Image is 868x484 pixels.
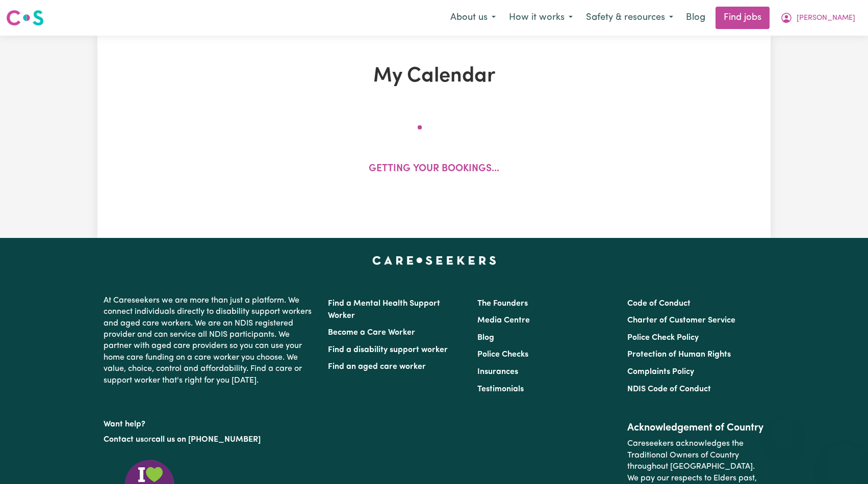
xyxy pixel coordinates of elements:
a: Protection of Human Rights [627,351,731,359]
iframe: Close message [773,419,793,439]
a: Insurances [477,368,518,376]
a: Contact us [104,436,144,444]
h1: My Calendar [160,64,708,89]
a: Charter of Customer Service [627,316,735,325]
a: Find an aged care worker [328,363,426,371]
p: or [104,430,316,449]
a: Complaints Policy [627,368,694,376]
p: At Careseekers we are more than just a platform. We connect individuals directly to disability su... [104,291,316,390]
a: NDIS Code of Conduct [627,385,711,393]
button: Safety & resources [579,7,680,29]
a: The Founders [477,300,528,308]
a: Find jobs [716,7,770,29]
button: About us [444,7,502,29]
p: Want help? [104,415,316,430]
iframe: Button to launch messaging window [827,443,860,476]
button: My Account [774,7,862,29]
a: call us on [PHONE_NUMBER] [151,436,261,444]
a: Testimonials [477,385,524,393]
a: Code of Conduct [627,300,691,308]
a: Blog [680,7,711,29]
a: Police Check Policy [627,334,699,342]
a: Police Checks [477,351,528,359]
a: Find a Mental Health Support Worker [328,300,440,320]
a: Media Centre [477,316,530,325]
p: Getting your bookings... [369,162,499,177]
h2: Acknowledgement of Country [627,422,764,434]
a: Find a disability support worker [328,346,448,354]
a: Blog [477,334,494,342]
a: Careseekers home page [372,256,496,264]
a: Careseekers logo [6,6,44,30]
span: [PERSON_NAME] [797,13,855,24]
a: Become a Care Worker [328,329,415,337]
img: Careseekers logo [6,9,44,27]
button: How it works [502,7,579,29]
